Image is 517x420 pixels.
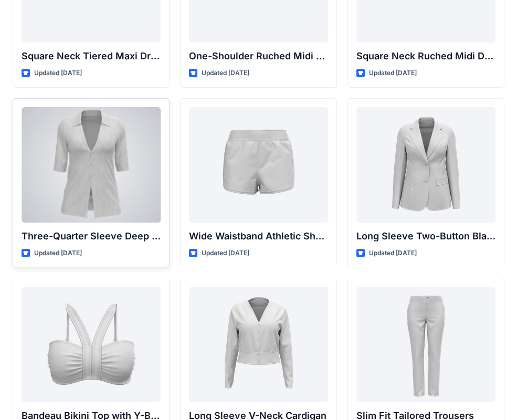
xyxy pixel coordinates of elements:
p: Three-Quarter Sleeve Deep V-Neck Button-Down Top [22,229,161,244]
p: Updated [DATE] [202,248,249,259]
p: Square Neck Tiered Maxi Dress with Ruffle Sleeves [22,49,161,64]
a: Three-Quarter Sleeve Deep V-Neck Button-Down Top [22,107,161,223]
p: One-Shoulder Ruched Midi Dress with Asymmetrical Hem [189,49,328,64]
a: Long Sleeve Two-Button Blazer with Flap Pockets [356,107,495,223]
p: Wide Waistband Athletic Shorts [189,229,328,244]
p: Updated [DATE] [369,248,417,259]
p: Updated [DATE] [34,68,82,79]
p: Long Sleeve Two-Button Blazer with Flap Pockets [356,229,495,244]
p: Square Neck Ruched Midi Dress with Asymmetrical Hem [356,49,495,64]
a: Slim Fit Tailored Trousers [356,287,495,402]
a: Bandeau Bikini Top with Y-Back Straps and Stitch Detail [22,287,161,402]
p: Updated [DATE] [34,248,82,259]
p: Updated [DATE] [369,68,417,79]
p: Updated [DATE] [202,68,249,79]
a: Long Sleeve V-Neck Cardigan [189,287,328,402]
a: Wide Waistband Athletic Shorts [189,107,328,223]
